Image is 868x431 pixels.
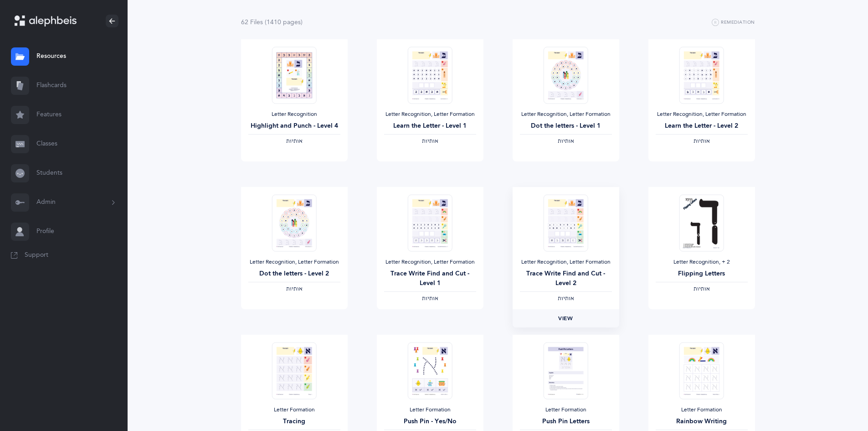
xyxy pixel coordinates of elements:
div: Learn the Letter - Level 1 [384,121,476,131]
div: Trace Write Find and Cut - Level 2 [520,269,612,288]
div: Letter Recognition, Letter Formation [248,259,340,266]
span: 62 File [241,19,263,26]
div: Letter Recognition, Letter Formation [656,111,748,118]
div: Letter Formation [656,406,748,414]
span: ‫אותיות‬ [558,138,574,144]
div: Dot the letters - Level 2 [248,269,340,279]
div: Letter Recognition, Letter Formation [520,259,612,266]
div: Letter Recognition [248,111,340,118]
div: Letter Recognition, Letter Formation [520,111,612,118]
img: Dot_the_letters-L1.pdf_thumbnail_1587419463.png [543,47,588,104]
img: Trace_Write_Find_and_Cut-L2.pdf_thumbnail_1587419757.png [543,194,588,251]
span: ‫אותיות‬ [422,138,438,144]
span: Support [25,251,48,260]
div: Letter Formation [520,406,612,414]
span: ‫אותיות‬ [286,138,303,144]
div: Push Pin - Yes/No [384,417,476,426]
div: Rainbow Writing [656,417,748,426]
img: Rainbow_writing_thumbnail_1579221433.png [679,342,724,399]
img: Learn_the_letter-L1.pdf_thumbnail_1587419614.png [407,47,452,104]
span: View [558,314,573,322]
span: ‫אותיות‬ [693,138,710,144]
div: Trace Write Find and Cut - Level 1 [384,269,476,288]
img: Push_pin_letters_thumbnail_1589489220.png [543,342,588,399]
span: s [298,19,301,26]
span: ‫אותיות‬ [558,295,574,301]
div: Letter Formation [384,406,476,414]
div: Tracing [248,417,340,426]
span: ‫אותיות‬ [693,286,710,292]
div: Dot the letters - Level 1 [520,121,612,131]
div: Letter Recognition, Letter Formation [384,111,476,118]
span: s [260,19,263,26]
div: Highlight and Punch - Level 4 [248,121,340,131]
button: Remediation [712,17,755,28]
img: Trace_Write_Find_and_Cut-L1.pdf_thumbnail_1587419750.png [407,194,452,251]
div: Learn the Letter - Level 2 [656,121,748,131]
a: View [513,309,619,327]
img: Highlight_%26_Punch-L4.pdf_thumbnail_1587419566.png [272,47,316,104]
img: Flipping_Letters_thumbnail_1704143166.png [679,194,724,251]
div: Flipping Letters [656,269,748,279]
div: Push Pin Letters [520,417,612,426]
div: Letter Formation [248,406,340,414]
div: Letter Recognition‪, + 2‬ [656,259,748,266]
img: Push_pin_Yes_No_thumbnail_1578859029.png [407,342,452,399]
span: (1410 page ) [265,19,303,26]
img: Dot_the_letters-L2.pdf_thumbnail_1587419470.png [272,194,316,251]
img: Tracing_thumbnail_1579053235.png [272,342,316,399]
span: ‫אותיות‬ [422,295,438,301]
img: Learn_the_letter-L2.pdf_thumbnail_1587419620.png [679,47,724,104]
div: Letter Recognition, Letter Formation [384,259,476,266]
span: ‫אותיות‬ [286,286,303,292]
